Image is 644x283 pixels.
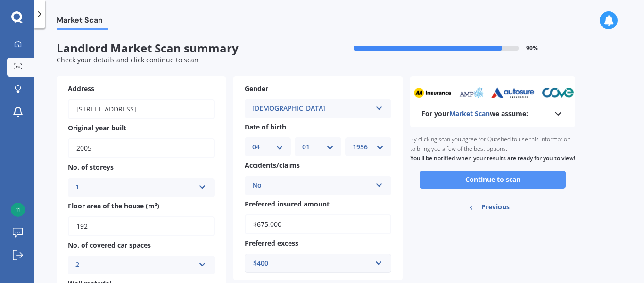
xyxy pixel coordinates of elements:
div: 1 [75,182,195,193]
span: Accidents/claims [245,161,300,170]
span: Gender [245,84,268,93]
span: Floor area of the house (m²) [68,201,159,210]
img: 7d7235328dd41d3fb7bd059cd5526975 [11,203,25,217]
span: Preferred insured amount [245,199,330,208]
button: Continue to scan [420,171,566,189]
div: No [252,180,372,191]
span: No. of covered car spaces [68,240,151,249]
img: autosure_sm.webp [490,87,534,98]
span: No. of storeys [68,163,114,172]
span: Check your details and click continue to scan [57,55,198,64]
input: Enter floor area [68,216,215,236]
img: cove_sm.webp [541,87,573,98]
span: 90 % [526,45,538,51]
div: $400 [253,258,372,268]
img: aa_sm.webp [413,87,450,98]
b: For your we assume: [421,109,528,119]
div: [DEMOGRAPHIC_DATA] [252,103,372,114]
span: Preferred excess [245,239,298,248]
span: Address [68,84,94,93]
div: 2 [75,259,195,271]
span: Date of birth [245,122,286,131]
img: amp_sm.png [457,87,483,98]
span: Previous [481,200,510,214]
span: Original year built [68,123,126,132]
span: Landlord Market Scan summary [57,42,316,55]
b: You’ll be notified when your results are ready for you to view! [410,154,575,162]
div: By clicking scan you agree for Quashed to use this information to bring you a few of the best opt... [410,127,575,171]
span: Market Scan [57,16,108,28]
span: Market Scan [449,109,490,118]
